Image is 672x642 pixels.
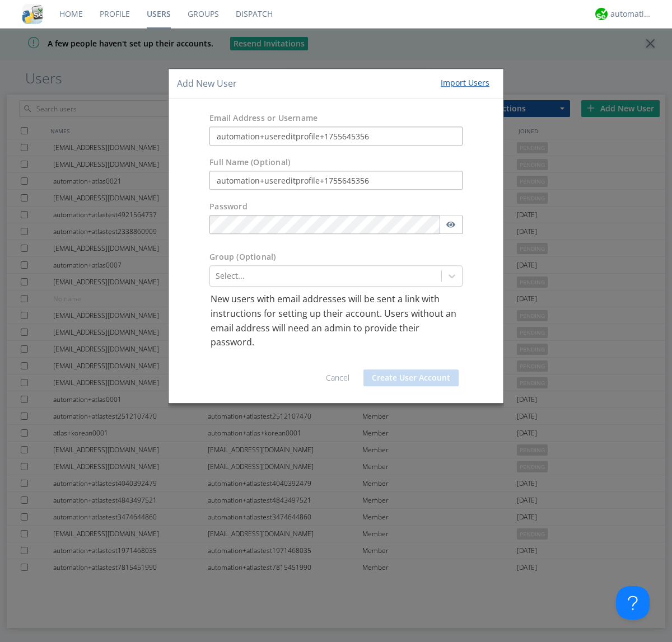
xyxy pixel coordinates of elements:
[177,77,237,90] h4: Add New User
[209,252,276,263] label: Group (Optional)
[595,8,608,20] img: d2d01cd9b4174d08988066c6d424eccd
[209,127,463,146] input: e.g. email@address.com, Housekeeping1
[209,171,463,190] input: Julie Appleseed
[441,77,489,88] div: Import Users
[209,113,318,124] label: Email Address or Username
[610,8,652,20] div: automation+atlas
[209,157,290,168] label: Full Name (Optional)
[326,372,349,383] a: Cancel
[209,201,248,213] label: Password
[22,4,43,24] img: cddb5a64eb264b2086981ab96f4c1ba7
[363,369,459,386] button: Create User Account
[211,293,461,350] p: New users with email addresses will be sent a link with instructions for setting up their account...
